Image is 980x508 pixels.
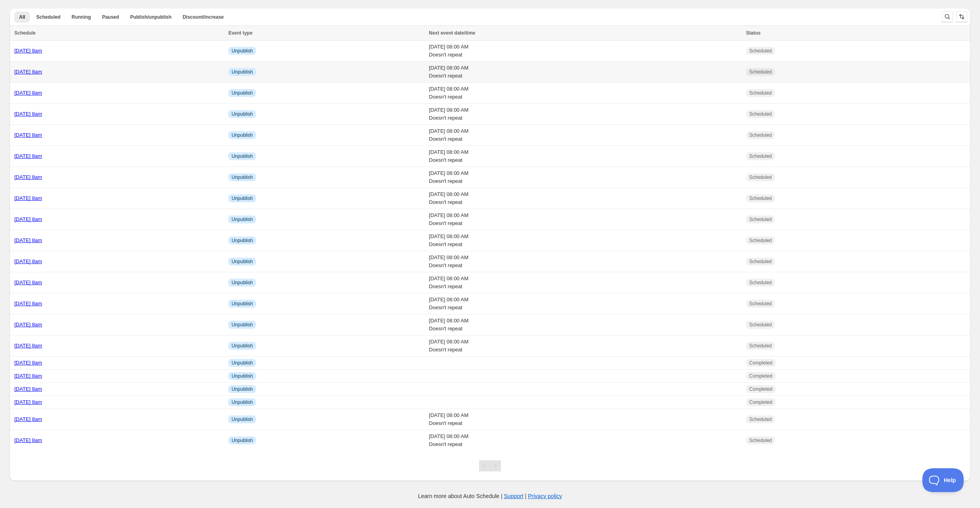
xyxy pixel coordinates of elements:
span: Publish/unpublish [130,14,171,20]
span: Unpublish [231,258,252,265]
td: [DATE] 08:00 AM Doesn't repeat [427,62,744,83]
td: [DATE] 08:00 AM Doesn't repeat [427,209,744,230]
a: [DATE] 8am [14,416,42,422]
td: [DATE] 08:00 AM Doesn't repeat [427,430,744,451]
a: [DATE] 8am [14,258,42,264]
a: Privacy policy [528,493,562,499]
span: Unpublish [231,216,252,223]
td: [DATE] 08:00 AM Doesn't repeat [427,188,744,209]
span: Completed [749,399,772,405]
td: [DATE] 08:00 AM Doesn't repeat [427,83,744,104]
span: Unpublish [231,360,252,366]
a: [DATE] 8am [14,373,42,379]
span: Unpublish [231,416,252,423]
span: Scheduled [749,174,772,180]
a: [DATE] 8am [14,237,42,243]
span: Schedule [14,30,35,36]
span: Scheduled [749,111,772,117]
a: [DATE] 8am [14,343,42,349]
span: Unpublish [231,174,252,180]
button: Search and filter results [942,11,953,22]
span: Event type [228,30,252,36]
td: [DATE] 08:00 AM Doesn't repeat [427,230,744,251]
span: Scheduled [749,258,772,265]
span: Unpublish [231,437,252,444]
td: [DATE] 08:00 AM Doesn't repeat [427,125,744,146]
span: Unpublish [231,195,252,202]
span: Unpublish [231,69,252,75]
span: Running [72,14,91,20]
a: [DATE] 8am [14,174,42,180]
span: Scheduled [749,437,772,444]
a: [DATE] 8am [14,111,42,117]
td: [DATE] 08:00 AM Doesn't repeat [427,335,744,357]
span: Scheduled [749,195,772,202]
button: Sort the results [956,11,967,22]
span: Unpublish [231,90,252,96]
a: [DATE] 8am [14,301,42,306]
a: [DATE] 8am [14,437,42,443]
span: Scheduled [749,237,772,244]
span: Unpublish [231,322,252,328]
a: [DATE] 8am [14,69,42,75]
span: Paused [102,14,119,20]
p: Learn more about Auto Schedule | | [418,492,562,500]
td: [DATE] 08:00 AM Doesn't repeat [427,314,744,335]
span: Scheduled [36,14,60,20]
a: [DATE] 8am [14,216,42,222]
span: Scheduled [749,279,772,286]
span: Scheduled [749,301,772,307]
a: [DATE] 8am [14,48,42,54]
span: Scheduled [749,216,772,223]
span: Unpublish [231,279,252,286]
span: Scheduled [749,90,772,96]
nav: Pagination [479,460,501,471]
span: Scheduled [749,153,772,159]
td: [DATE] 08:00 AM Doesn't repeat [427,293,744,314]
span: Completed [749,373,772,379]
span: Unpublish [231,153,252,159]
a: [DATE] 8am [14,195,42,201]
span: Unpublish [231,237,252,244]
td: [DATE] 08:00 AM Doesn't repeat [427,41,744,62]
span: Discount/increase [182,14,223,20]
a: [DATE] 8am [14,132,42,138]
td: [DATE] 08:00 AM Doesn't repeat [427,272,744,293]
span: Scheduled [749,69,772,75]
span: Scheduled [749,48,772,54]
span: Scheduled [749,322,772,328]
span: Next event date/time [429,30,475,36]
span: Completed [749,360,772,366]
span: Status [746,30,761,36]
span: Unpublish [231,386,252,392]
span: Unpublish [231,301,252,307]
a: [DATE] 8am [14,322,42,328]
span: Unpublish [231,373,252,379]
a: [DATE] 8am [14,360,42,366]
iframe: Toggle Customer Support [922,468,964,492]
span: Completed [749,386,772,392]
span: Unpublish [231,111,252,117]
span: All [19,14,25,20]
td: [DATE] 08:00 AM Doesn't repeat [427,167,744,188]
td: [DATE] 08:00 AM Doesn't repeat [427,251,744,272]
a: [DATE] 8am [14,279,42,285]
a: [DATE] 8am [14,90,42,96]
td: [DATE] 08:00 AM Doesn't repeat [427,409,744,430]
a: [DATE] 8am [14,386,42,392]
a: [DATE] 8am [14,153,42,159]
span: Scheduled [749,343,772,349]
a: [DATE] 8am [14,399,42,405]
a: Support [504,493,524,499]
span: Scheduled [749,416,772,423]
span: Scheduled [749,132,772,138]
td: [DATE] 08:00 AM Doesn't repeat [427,146,744,167]
td: [DATE] 08:00 AM Doesn't repeat [427,104,744,125]
span: Unpublish [231,48,252,54]
span: Unpublish [231,399,252,405]
span: Unpublish [231,132,252,138]
span: Unpublish [231,343,252,349]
